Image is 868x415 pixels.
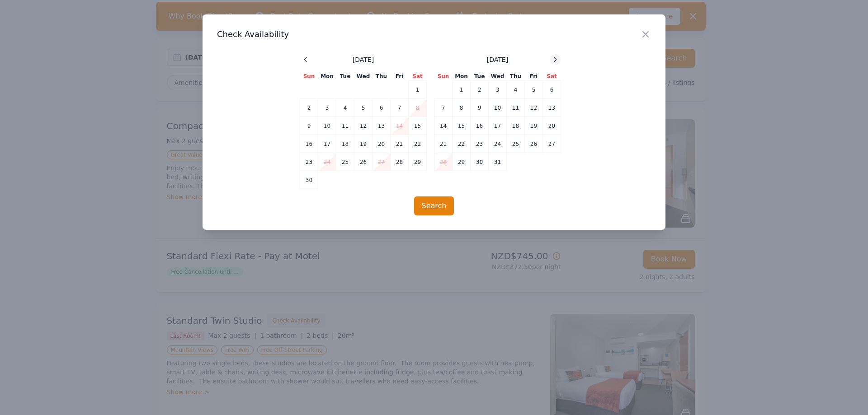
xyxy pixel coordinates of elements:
[489,117,507,135] td: 17
[525,135,543,153] td: 26
[318,135,336,153] td: 17
[354,72,373,81] th: Wed
[543,72,561,81] th: Sat
[336,72,354,81] th: Tue
[217,29,651,40] h3: Check Availability
[336,117,354,135] td: 11
[391,135,409,153] td: 21
[300,117,318,135] td: 9
[354,135,373,153] td: 19
[318,99,336,117] td: 3
[354,117,373,135] td: 12
[391,99,409,117] td: 7
[318,72,336,81] th: Mon
[525,99,543,117] td: 12
[507,117,525,135] td: 18
[391,153,409,171] td: 28
[543,99,561,117] td: 13
[453,135,471,153] td: 22
[300,153,318,171] td: 23
[507,99,525,117] td: 11
[453,153,471,171] td: 29
[409,153,427,171] td: 29
[434,117,453,135] td: 14
[507,81,525,99] td: 4
[300,99,318,117] td: 2
[373,117,391,135] td: 13
[543,117,561,135] td: 20
[300,72,318,81] th: Sun
[471,135,489,153] td: 23
[391,117,409,135] td: 14
[409,81,427,99] td: 1
[471,72,489,81] th: Tue
[373,153,391,171] td: 27
[318,153,336,171] td: 24
[354,153,373,171] td: 26
[453,72,471,81] th: Mon
[409,99,427,117] td: 8
[353,55,374,64] span: [DATE]
[409,135,427,153] td: 22
[507,72,525,81] th: Thu
[336,99,354,117] td: 4
[453,99,471,117] td: 8
[434,99,453,117] td: 7
[434,153,453,171] td: 28
[489,81,507,99] td: 3
[409,117,427,135] td: 15
[471,81,489,99] td: 2
[489,72,507,81] th: Wed
[414,196,454,215] button: Search
[471,117,489,135] td: 16
[543,135,561,153] td: 27
[543,81,561,99] td: 6
[471,153,489,171] td: 30
[434,135,453,153] td: 21
[391,72,409,81] th: Fri
[373,72,391,81] th: Thu
[300,135,318,153] td: 16
[434,72,453,81] th: Sun
[471,99,489,117] td: 9
[373,135,391,153] td: 20
[336,153,354,171] td: 25
[487,55,508,64] span: [DATE]
[336,135,354,153] td: 18
[453,81,471,99] td: 1
[489,99,507,117] td: 10
[525,81,543,99] td: 5
[409,72,427,81] th: Sat
[489,153,507,171] td: 31
[525,72,543,81] th: Fri
[507,135,525,153] td: 25
[373,99,391,117] td: 6
[318,117,336,135] td: 10
[453,117,471,135] td: 15
[354,99,373,117] td: 5
[489,135,507,153] td: 24
[300,171,318,189] td: 30
[525,117,543,135] td: 19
